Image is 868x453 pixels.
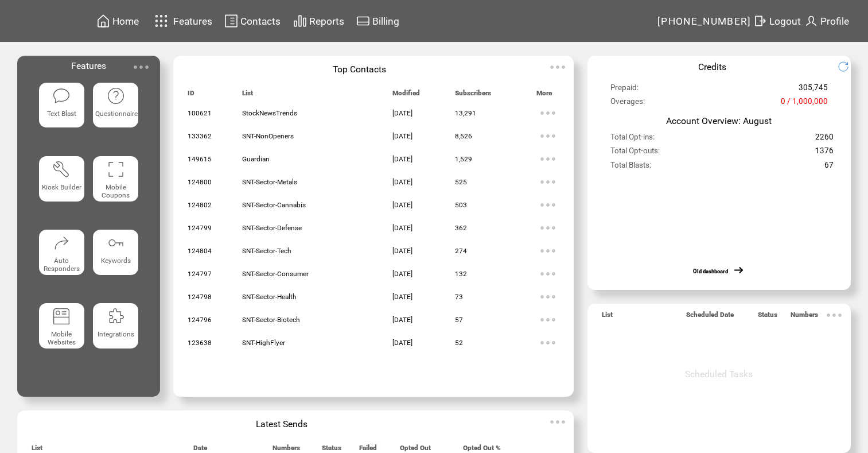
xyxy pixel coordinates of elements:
span: Account Overview: August [666,115,772,126]
span: 57 [455,316,463,324]
span: [DATE] [392,109,412,117]
img: features.svg [151,11,172,30]
span: Overages: [610,97,645,111]
img: ellypsis.svg [536,239,559,262]
img: chart.svg [293,14,307,28]
span: [DATE] [392,247,412,255]
span: Guardian [242,155,270,163]
a: Contacts [223,12,282,30]
img: ellypsis.svg [546,56,569,79]
span: [DATE] [392,293,412,301]
span: 274 [455,247,467,255]
span: Features [173,16,212,27]
span: SNT-HighFlyer [242,339,285,347]
span: 8,526 [455,132,472,140]
img: ellypsis.svg [536,148,559,171]
a: Text Blast [39,83,84,147]
img: ellypsis.svg [536,193,559,216]
span: Home [112,16,139,27]
a: Mobile Websites [39,303,84,367]
span: 124796 [188,316,212,324]
a: Home [95,12,141,30]
img: exit.svg [753,14,767,28]
span: SNT-Sector-Biotech [242,316,300,324]
img: keywords.svg [107,234,125,252]
span: 124798 [188,293,212,301]
span: [DATE] [392,155,412,163]
span: Profile [820,16,849,27]
img: coupons.svg [107,160,125,179]
img: home.svg [96,14,110,28]
a: Old dashboard [693,268,728,274]
span: 123638 [188,339,212,347]
span: Subscribers [455,89,491,102]
span: Numbers [791,311,818,324]
img: refresh.png [838,61,858,72]
span: SNT-Sector-Cannabis [242,201,306,209]
img: auto-responders.svg [52,234,71,252]
span: 73 [455,293,463,301]
span: Total Opt-ins: [610,133,655,146]
span: Scheduled Tasks [685,369,753,380]
a: Billing [355,12,401,30]
span: 52 [455,339,463,347]
span: [DATE] [392,201,412,209]
span: [PHONE_NUMBER] [657,16,752,27]
span: SNT-Sector-Metals [242,178,297,186]
span: Auto Responders [44,257,80,273]
span: 124800 [188,178,212,186]
img: ellypsis.svg [536,171,559,193]
span: Prepaid: [610,83,639,97]
span: List [242,89,253,102]
img: ellypsis.svg [536,331,559,354]
img: text-blast.svg [52,87,71,105]
img: ellypsis.svg [823,304,846,327]
span: Contacts [240,16,281,27]
img: ellypsis.svg [536,262,559,285]
span: 133362 [188,132,212,140]
span: 2260 [815,133,834,146]
img: integrations.svg [107,307,125,326]
a: Mobile Coupons [93,156,138,220]
span: SNT-Sector-Defense [242,224,302,232]
img: profile.svg [804,14,818,28]
a: Auto Responders [39,230,84,294]
span: More [536,89,552,102]
a: Logout [752,12,803,30]
span: 305,745 [799,83,828,97]
img: contacts.svg [224,14,238,28]
a: Integrations [93,303,138,367]
span: Features [71,60,106,71]
span: Top Contacts [333,64,386,75]
img: ellypsis.svg [536,285,559,308]
span: Scheduled Date [686,311,734,324]
span: 362 [455,224,467,232]
span: Total Opt-outs: [610,146,660,160]
span: 124804 [188,247,212,255]
span: [DATE] [392,339,412,347]
a: Kiosk Builder [39,156,84,220]
span: Billing [372,16,399,27]
span: 124799 [188,224,212,232]
span: Modified [392,89,420,102]
img: ellypsis.svg [536,125,559,148]
span: SNT-NonOpeners [242,132,294,140]
img: creidtcard.svg [356,14,370,28]
span: [DATE] [392,178,412,186]
span: Status [758,311,777,324]
span: Logout [769,16,801,27]
img: ellypsis.svg [536,216,559,239]
span: 13,291 [455,109,476,117]
span: Credits [698,61,726,72]
span: 1376 [815,146,834,160]
span: StockNewsTrends [242,109,297,117]
img: mobile-websites.svg [52,307,71,326]
span: 525 [455,178,467,186]
span: 67 [824,161,834,175]
span: Total Blasts: [610,161,651,175]
span: Mobile Websites [48,330,76,346]
img: questionnaire.svg [107,87,125,105]
span: Questionnaire [95,110,138,118]
span: SNT-Sector-Health [242,293,297,301]
span: [DATE] [392,270,412,278]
